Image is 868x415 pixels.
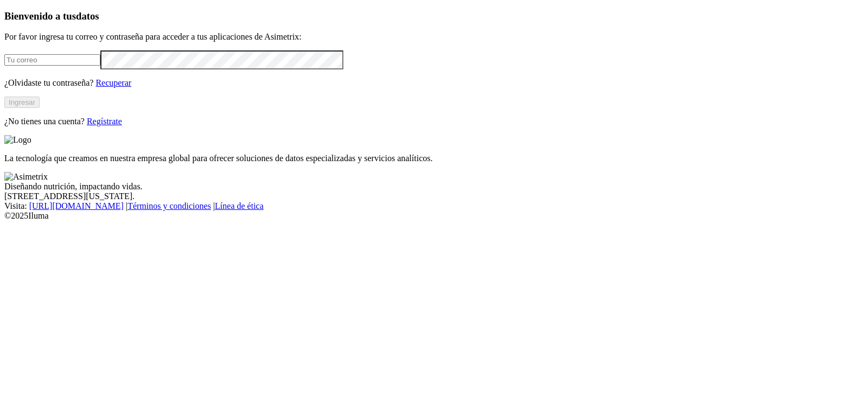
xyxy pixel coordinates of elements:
[4,97,40,108] button: Ingresar
[4,201,864,211] div: Visita : | |
[87,117,122,126] a: Regístrate
[29,201,124,210] a: [URL][DOMAIN_NAME]
[76,10,99,22] span: datos
[4,172,48,182] img: Asimetrix
[127,201,211,210] a: Términos y condiciones
[4,10,864,22] h3: Bienvenido a tus
[4,191,864,201] div: [STREET_ADDRESS][US_STATE].
[215,201,264,210] a: Línea de ética
[4,154,864,163] p: La tecnología que creamos en nuestra empresa global para ofrecer soluciones de datos especializad...
[95,78,131,87] a: Recuperar
[4,211,864,221] div: © 2025 Iluma
[4,32,864,42] p: Por favor ingresa tu correo y contraseña para acceder a tus aplicaciones de Asimetrix:
[4,135,31,145] img: Logo
[4,182,864,191] div: Diseñando nutrición, impactando vidas.
[4,117,864,126] p: ¿No tienes una cuenta?
[4,78,864,88] p: ¿Olvidaste tu contraseña?
[4,54,100,66] input: Tu correo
